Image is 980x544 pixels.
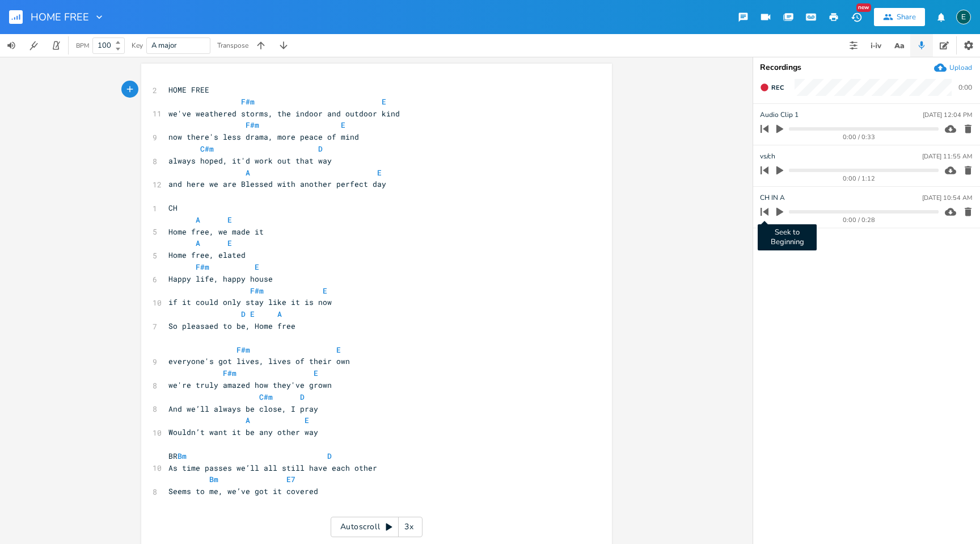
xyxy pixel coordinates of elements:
[399,517,419,537] div: 3x
[168,451,332,461] span: BR
[874,8,925,26] button: Share
[168,85,209,95] span: HOME FREE
[780,134,939,140] div: 0:00 / 0:33
[168,132,359,142] span: now there's less drama, more peace of mind
[217,42,248,49] div: Transpose
[76,43,89,49] div: BPM
[755,78,788,97] button: Rec
[241,97,255,107] span: F#m
[336,345,341,355] span: E
[382,97,386,107] span: E
[331,517,423,537] div: Autoscroll
[168,321,295,331] span: So pleasaed to be, Home free
[196,238,200,248] span: A
[305,415,309,425] span: E
[168,297,332,307] span: if it could only stay like it is now
[227,215,232,225] span: E
[168,108,400,119] span: we've weathered storms, the indoor and outdoor kind
[168,427,318,437] span: Wouldn’t want it be any other way
[196,215,200,225] span: A
[168,380,332,390] span: we're truly amazed how they've grown
[956,10,971,24] div: edenmusic
[956,4,971,30] button: E
[377,168,382,178] span: E
[246,168,250,178] span: A
[168,356,350,366] span: everyone's got lives, lives of their own
[168,486,318,496] span: Seems to me, we’ve got it covered
[318,144,323,154] span: D
[780,217,939,223] div: 0:00 / 0:28
[277,309,282,319] span: A
[241,309,246,319] span: D
[771,83,784,92] span: Rec
[246,120,259,130] span: F#m
[845,7,868,27] button: New
[227,238,232,248] span: E
[757,203,772,221] button: Seek to Beginning
[168,179,386,189] span: and here we are Blessed with another perfect day
[897,12,916,22] div: Share
[255,262,259,272] span: E
[856,3,871,12] div: New
[209,474,218,484] span: Bm
[168,463,377,473] span: As time passes we’ll all still have each other
[200,144,214,154] span: C#m
[341,120,345,130] span: E
[780,175,939,182] div: 0:00 / 1:12
[168,156,332,166] span: always hoped, it'd work out that way
[196,262,209,272] span: F#m
[760,151,775,162] span: vs/ch
[314,368,318,378] span: E
[151,40,177,51] span: A major
[168,203,178,213] span: CH
[259,392,273,402] span: C#m
[760,64,973,72] div: Recordings
[323,286,327,296] span: E
[168,404,318,414] span: And we’ll always be close, I pray
[236,345,250,355] span: F#m
[286,474,295,484] span: E7
[949,63,972,72] div: Upload
[760,110,799,120] span: Audio Clip 1
[760,193,785,203] span: CH IN A
[246,415,250,425] span: A
[31,12,89,22] span: HOME FREE
[958,84,972,91] div: 0:00
[223,368,236,378] span: F#m
[327,451,332,461] span: D
[922,153,972,160] div: [DATE] 11:55 AM
[168,227,264,237] span: Home free, we made it
[250,286,264,296] span: F#m
[923,112,972,118] div: [DATE] 12:04 PM
[168,250,246,260] span: Home free, elated
[934,61,972,74] button: Upload
[132,42,143,49] div: Key
[178,451,187,461] span: Bm
[300,392,305,402] span: D
[922,195,972,201] div: [DATE] 10:54 AM
[250,309,255,319] span: E
[168,274,273,284] span: Happy life, happy house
